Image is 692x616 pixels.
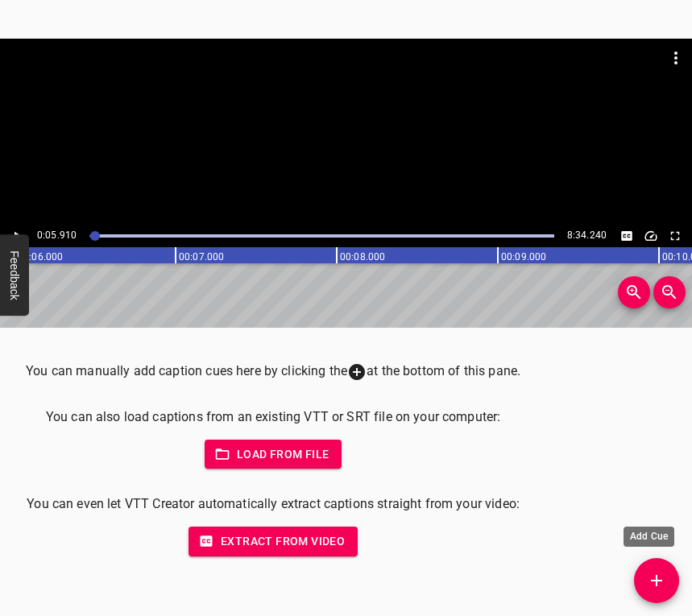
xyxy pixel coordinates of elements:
[26,494,520,514] p: You can even let VTT Creator automatically extract captions straight from your video:
[567,229,607,241] span: Video Duration
[640,225,661,246] button: Change Playback Speed
[665,225,686,246] div: Toggle Full Screen
[26,407,520,427] p: You can also load captions from an existing VTT or SRT file on your computer:
[616,225,637,246] button: Toggle captions
[618,276,650,308] button: Zoom In
[37,229,77,241] span: 0:05.910
[653,276,686,308] button: Zoom Out
[189,527,358,556] button: Extract from video
[634,558,679,603] button: Add Cue
[616,225,637,246] div: Hide/Show Captions
[26,362,520,382] p: You can manually add caption cues here by clicking the at the bottom of this pane.
[18,251,63,263] text: 00:06.000
[179,251,224,263] text: 00:07.000
[501,251,546,263] text: 00:09.000
[340,251,385,263] text: 00:08.000
[665,225,686,246] button: Toggle fullscreen
[201,531,345,552] span: Extract from video
[218,444,329,465] span: Load from file
[6,225,27,246] button: Play/Pause
[640,225,661,246] div: Playback Speed
[89,234,554,238] div: Play progress
[205,440,342,469] button: Load from file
